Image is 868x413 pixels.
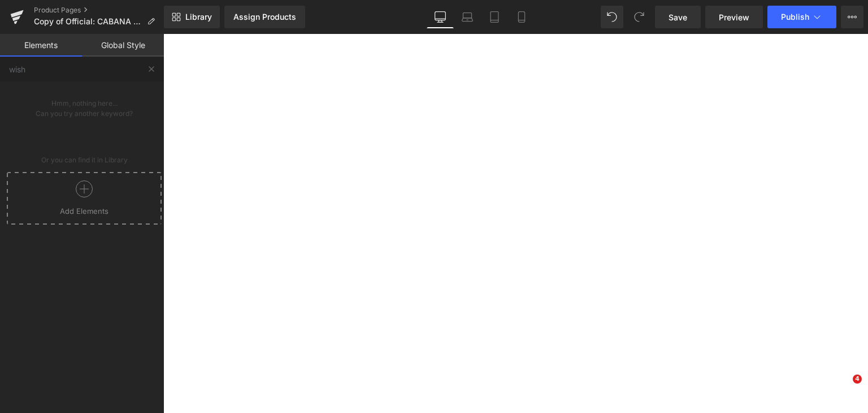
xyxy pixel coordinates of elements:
[34,6,164,15] a: Product Pages
[185,12,212,22] span: Library
[628,6,650,28] button: Redo
[164,6,220,28] a: New Library
[853,375,862,384] span: 4
[719,11,749,23] span: Preview
[601,6,623,28] button: Undo
[705,6,763,28] a: Preview
[830,375,857,402] iframe: Intercom live chat
[454,6,481,28] a: Laptop
[233,12,296,21] div: Assign Products
[5,155,164,165] p: Or you can find it in Library
[481,6,508,28] a: Tablet
[427,6,454,28] a: Desktop
[508,6,535,28] a: Mobile
[34,17,142,26] span: Copy of Official: CABANA BOYS page- [DATE]
[10,206,159,216] span: Add Elements
[767,6,836,28] button: Publish
[5,81,164,227] div: Hmm, nothing here... Can you try another keyword?
[781,12,809,21] span: Publish
[841,6,863,28] button: More
[669,11,687,23] span: Save
[82,34,164,57] a: Global Style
